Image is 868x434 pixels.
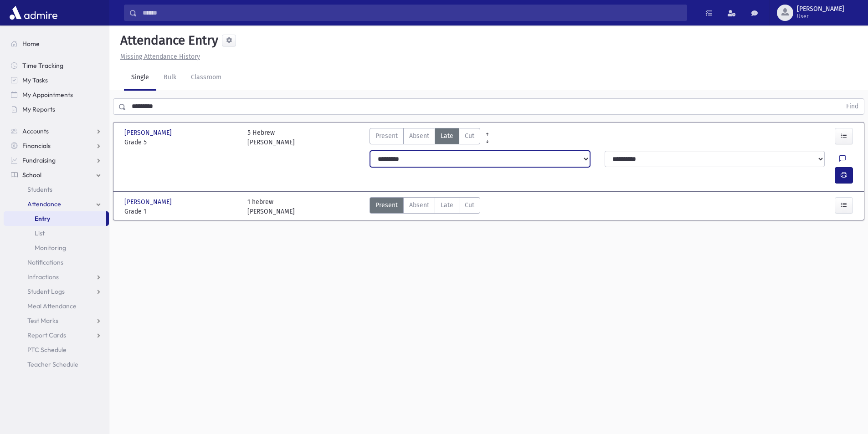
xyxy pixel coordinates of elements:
a: Notifications [4,255,109,270]
span: My Tasks [22,76,48,84]
div: 1 hebrew [PERSON_NAME] [247,197,295,216]
a: My Reports [4,102,109,117]
div: AttTypes [370,128,480,147]
span: Late [441,200,453,210]
a: Student Logs [4,284,109,299]
span: Meal Attendance [27,302,77,310]
a: Meal Attendance [4,299,109,313]
a: Report Cards [4,328,109,342]
a: Classroom [184,65,229,91]
span: My Reports [22,105,55,113]
span: Accounts [22,127,49,135]
button: Find [841,99,864,114]
a: Bulk [156,65,184,91]
span: Entry [35,214,50,223]
span: Home [22,40,40,48]
a: Accounts [4,124,109,138]
a: Single [124,65,156,91]
a: Entry [4,211,106,226]
a: Fundraising [4,153,109,168]
a: Home [4,36,109,51]
span: [PERSON_NAME] [124,128,174,138]
span: Absent [409,131,429,141]
span: Report Cards [27,331,66,339]
a: Financials [4,138,109,153]
span: Grade 5 [124,138,238,147]
a: Students [4,182,109,197]
span: Time Tracking [22,61,63,70]
a: Monitoring [4,240,109,255]
u: Missing Attendance History [120,53,200,61]
span: Late [441,131,453,141]
a: Teacher Schedule [4,357,109,372]
a: Test Marks [4,313,109,328]
span: Present [375,131,398,141]
span: Notifications [27,258,63,266]
span: List [35,229,45,237]
span: Student Logs [27,287,65,296]
span: [PERSON_NAME] [124,197,174,207]
a: Time Tracking [4,58,109,73]
span: Present [375,200,398,210]
img: AdmirePro [7,4,60,22]
span: Attendance [27,200,61,208]
span: Infractions [27,273,59,281]
span: Cut [465,200,474,210]
span: Grade 1 [124,207,238,216]
span: Fundraising [22,156,56,164]
a: PTC Schedule [4,342,109,357]
a: Infractions [4,270,109,284]
span: [PERSON_NAME] [797,5,844,13]
a: Attendance [4,197,109,211]
a: Missing Attendance History [117,53,200,61]
span: My Appointments [22,91,73,99]
span: Financials [22,142,51,150]
span: Teacher Schedule [27,360,78,368]
a: My Tasks [4,73,109,87]
span: Monitoring [35,244,66,252]
a: List [4,226,109,240]
div: AttTypes [370,197,480,216]
span: PTC Schedule [27,346,67,354]
span: User [797,13,844,20]
a: School [4,168,109,182]
span: Students [27,185,52,194]
span: Test Marks [27,317,58,325]
div: 5 Hebrew [PERSON_NAME] [247,128,295,147]
h5: Attendance Entry [117,33,218,48]
input: Search [137,5,687,21]
span: Absent [409,200,429,210]
span: School [22,171,41,179]
a: My Appointments [4,87,109,102]
span: Cut [465,131,474,141]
